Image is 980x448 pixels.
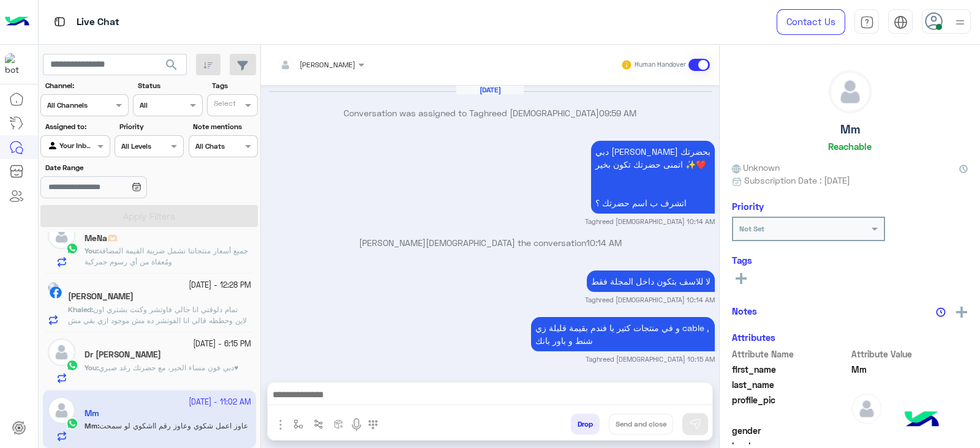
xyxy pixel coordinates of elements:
[288,414,309,434] button: select flow
[164,58,179,72] span: search
[456,86,524,94] h6: [DATE]
[85,363,97,372] span: You
[585,217,715,226] small: Taghreed [DEMOGRAPHIC_DATA] 10:14 AM
[85,246,248,266] span: جميع أسعار منتجاتنا تشمل ضريبة القيمة المضافة ومُعفاة من أي رسوم جمركية
[689,418,701,430] img: send message
[68,291,134,302] h5: Khaled Mohamed Eldakhly
[571,414,600,435] button: Drop
[900,399,943,442] img: hulul-logo.png
[732,305,757,316] h6: Notes
[334,419,344,429] img: create order
[828,141,872,152] h6: Reachable
[732,424,849,437] span: gender
[732,332,775,343] h6: Attributes
[45,80,127,91] label: Channel:
[777,9,845,35] a: Contact Us
[189,280,251,291] small: [DATE] - 12:28 PM
[157,54,187,80] button: search
[309,414,329,434] button: Trigger scenario
[314,419,323,429] img: Trigger scenario
[732,363,849,376] span: first_name
[851,424,968,437] span: null
[85,349,161,360] h5: Dr Ebrahim
[732,348,849,360] span: Attribute Name
[854,9,879,35] a: tab
[273,417,288,432] img: send attachment
[66,242,78,255] img: WhatsApp
[368,420,378,430] img: make a call
[586,237,622,248] span: 10:14 AM
[138,80,201,91] label: Status
[52,14,67,29] img: tab
[48,222,75,249] img: defaultAdmin.png
[85,233,118,244] h5: MeNa🫶🏻
[732,201,764,212] h6: Priority
[68,305,247,336] span: تمام دلوقتي انا جالي فاوتشر وكنت بشتري اون لاين وحططه قالي انا الفوتشر ده مش موجود ازي بقي مش موج...
[609,414,673,435] button: Send and close
[329,414,349,434] button: create order
[212,98,236,112] div: Select
[894,15,908,29] img: tab
[266,106,715,119] p: Conversation was assigned to Taghreed [DEMOGRAPHIC_DATA]
[85,246,99,255] b: :
[5,9,29,35] img: Logo
[85,363,99,372] b: :
[635,60,686,70] small: Human Handover
[212,80,257,91] label: Tags
[744,174,850,187] span: Subscription Date : [DATE]
[956,307,967,318] img: add
[732,378,849,391] span: last_name
[739,224,764,233] b: Not Set
[266,236,715,249] p: [PERSON_NAME][DEMOGRAPHIC_DATA] the conversation
[829,71,871,113] img: defaultAdmin.png
[300,60,355,69] span: [PERSON_NAME]
[851,348,968,360] span: Attribute Value
[68,305,93,314] b: :
[48,282,59,293] img: picture
[599,108,636,118] span: 09:59 AM
[591,141,715,214] p: 26/9/2025, 10:14 AM
[531,317,715,351] p: 26/9/2025, 10:15 AM
[77,14,119,31] p: Live Chat
[45,121,108,132] label: Assigned to:
[5,53,27,75] img: 1403182699927242
[68,305,91,314] span: Khaled
[936,307,946,317] img: notes
[66,359,78,371] img: WhatsApp
[585,295,715,305] small: Taghreed [DEMOGRAPHIC_DATA] 10:14 AM
[732,161,780,174] span: Unknown
[85,246,97,255] span: You
[50,286,62,299] img: Facebook
[732,394,849,422] span: profile_pic
[99,363,238,372] span: دبي فون مساء الخير، مع حضرتك رغد صبري♥
[45,162,183,173] label: Date Range
[193,338,251,350] small: [DATE] - 6:15 PM
[732,255,968,266] h6: Tags
[851,363,968,376] span: Mm
[860,15,874,29] img: tab
[851,394,882,424] img: defaultAdmin.png
[840,122,860,136] h5: Mm
[587,271,715,292] p: 26/9/2025, 10:14 AM
[952,15,968,30] img: profile
[119,121,183,132] label: Priority
[293,419,303,429] img: select flow
[586,354,715,364] small: Taghreed [DEMOGRAPHIC_DATA] 10:15 AM
[40,205,258,227] button: Apply Filters
[349,417,364,432] img: send voice note
[48,338,75,366] img: defaultAdmin.png
[193,121,256,132] label: Note mentions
